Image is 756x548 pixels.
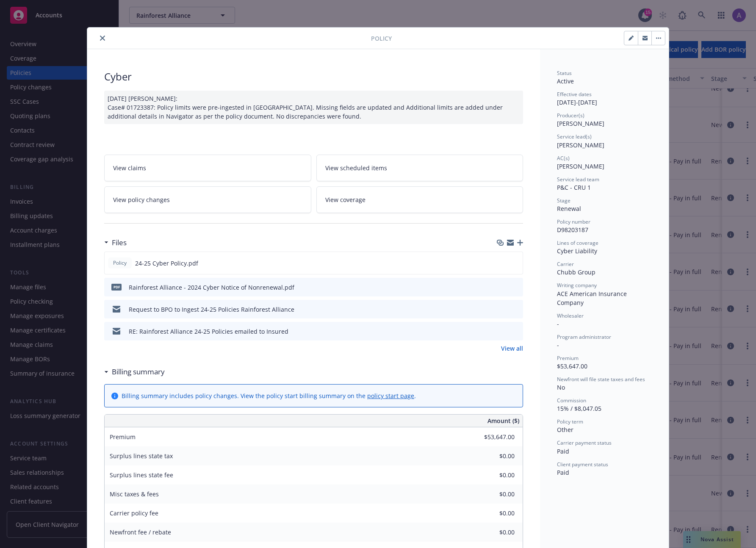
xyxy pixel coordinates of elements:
span: Paid [557,447,569,455]
input: 0.00 [465,431,520,443]
span: Carrier payment status [557,439,612,446]
a: View scheduled items [316,155,523,181]
span: View policy changes [113,195,170,204]
div: Cyber [104,69,523,84]
span: Amount ($) [487,416,519,425]
div: Billing summary includes policy changes. View the policy start billing summary on the . [122,391,416,400]
span: D98203187 [557,226,588,234]
span: - [557,320,559,328]
span: Wholesaler [557,312,584,319]
button: preview file [512,327,520,336]
span: AC(s) [557,155,570,162]
span: Misc taxes & fees [110,490,159,498]
span: Carrier policy fee [110,509,158,517]
span: Policy term [557,418,583,425]
a: View claims [104,155,311,181]
div: Rainforest Alliance - 2024 Cyber Notice of Nonrenewal.pdf [129,283,294,292]
h3: Billing summary [112,366,165,377]
span: Carrier [557,260,574,268]
span: Lines of coverage [557,239,598,246]
input: 0.00 [465,450,520,462]
button: download file [498,283,505,292]
button: download file [498,259,505,268]
span: View coverage [325,195,366,204]
span: Renewal [557,205,581,213]
div: Files [104,237,127,248]
span: Newfront fee / rebate [110,528,171,536]
button: download file [498,305,505,314]
button: download file [498,327,505,336]
a: policy start page [367,392,414,400]
span: Chubb Group [557,268,595,276]
span: Client payment status [557,461,608,468]
input: 0.00 [465,488,520,501]
span: pdf [111,284,122,290]
span: View claims [113,163,146,172]
span: [PERSON_NAME] [557,119,604,127]
span: 24-25 Cyber Policy.pdf [135,259,198,268]
span: Commission [557,397,586,404]
span: Policy number [557,218,590,225]
div: Cyber Liability [557,246,652,255]
span: Service lead(s) [557,133,592,140]
span: 15% / $8,047.05 [557,404,601,412]
h3: Files [112,237,127,248]
input: 0.00 [465,469,520,482]
span: Writing company [557,282,597,289]
div: Billing summary [104,366,165,377]
span: Other [557,426,573,434]
span: Premium [557,354,579,362]
span: Premium [110,433,136,441]
span: ACE American Insurance Company [557,290,629,307]
span: Program administrator [557,333,611,340]
span: Surplus lines state fee [110,471,173,479]
a: View policy changes [104,186,311,213]
span: P&C - CRU 1 [557,183,591,191]
button: preview file [512,283,520,292]
span: Newfront will file state taxes and fees [557,376,645,383]
input: 0.00 [465,507,520,520]
input: 0.00 [465,526,520,539]
button: preview file [512,305,520,314]
span: Effective dates [557,91,592,98]
span: Surplus lines state tax [110,452,173,460]
span: Producer(s) [557,112,584,119]
a: View coverage [316,186,523,213]
span: Status [557,69,572,77]
span: [PERSON_NAME] [557,141,604,149]
span: Policy [111,259,128,267]
span: Policy [371,34,392,43]
div: [DATE] [PERSON_NAME]: Case# 01723387: Policy limits were pre-ingested in [GEOGRAPHIC_DATA]. Missi... [104,91,523,124]
span: No [557,383,565,391]
span: - [557,341,559,349]
a: View all [501,344,523,353]
div: Request to BPO to Ingest 24-25 Policies Rainforest Alliance [129,305,294,314]
button: close [97,33,108,43]
span: Stage [557,197,570,204]
span: Active [557,77,574,85]
div: [DATE] - [DATE] [557,91,652,107]
span: Service lead team [557,176,599,183]
span: View scheduled items [325,163,387,172]
span: $53,647.00 [557,362,587,370]
span: [PERSON_NAME] [557,162,604,170]
span: Paid [557,468,569,476]
button: preview file [512,259,519,268]
div: RE: Rainforest Alliance 24-25 Policies emailed to Insured [129,327,288,336]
